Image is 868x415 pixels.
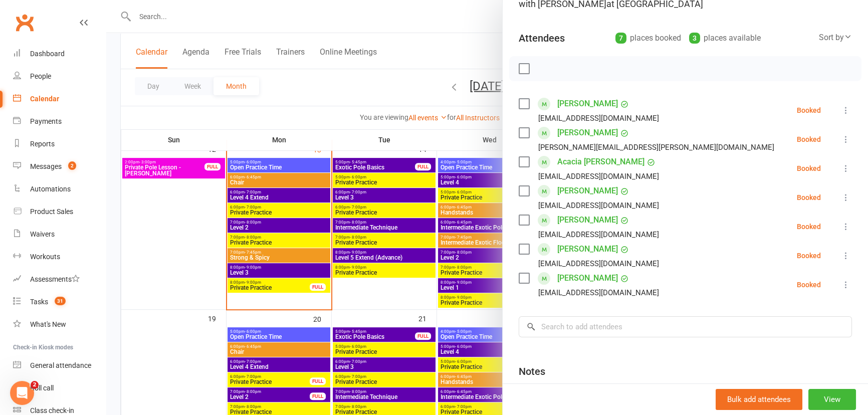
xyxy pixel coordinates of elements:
[68,161,76,170] span: 2
[797,252,821,259] div: Booked
[13,377,106,399] a: Roll call
[615,31,681,45] div: places booked
[538,170,659,183] div: [EMAIL_ADDRESS][DOMAIN_NAME]
[30,320,66,328] div: What's New
[557,125,618,141] a: [PERSON_NAME]
[13,223,106,246] a: Waivers
[30,140,55,148] div: Reports
[12,10,37,35] a: Clubworx
[519,364,545,378] div: Notes
[31,381,39,389] span: 2
[30,230,55,238] div: Waivers
[557,241,618,257] a: [PERSON_NAME]
[13,88,106,110] a: Calendar
[13,354,106,377] a: General attendance kiosk mode
[13,110,106,133] a: Payments
[557,183,618,199] a: [PERSON_NAME]
[557,270,618,286] a: [PERSON_NAME]
[538,199,659,212] div: [EMAIL_ADDRESS][DOMAIN_NAME]
[538,257,659,270] div: [EMAIL_ADDRESS][DOMAIN_NAME]
[538,141,774,154] div: [PERSON_NAME][EMAIL_ADDRESS][PERSON_NAME][DOMAIN_NAME]
[519,381,852,393] div: Add notes for this class / appointment below
[30,50,65,58] div: Dashboard
[797,165,821,172] div: Booked
[30,117,62,125] div: Payments
[13,291,106,313] a: Tasks 31
[538,228,659,241] div: [EMAIL_ADDRESS][DOMAIN_NAME]
[519,316,852,337] input: Search to add attendees
[538,112,659,125] div: [EMAIL_ADDRESS][DOMAIN_NAME]
[689,31,761,45] div: places available
[30,72,51,80] div: People
[13,246,106,268] a: Workouts
[797,136,821,143] div: Booked
[30,162,62,170] div: Messages
[557,96,618,112] a: [PERSON_NAME]
[797,107,821,114] div: Booked
[615,33,626,44] div: 7
[30,361,91,369] div: General attendance
[797,281,821,288] div: Booked
[538,286,659,299] div: [EMAIL_ADDRESS][DOMAIN_NAME]
[30,253,60,261] div: Workouts
[13,268,106,291] a: Assessments
[797,194,821,201] div: Booked
[10,381,34,405] iframe: Intercom live chat
[55,297,66,305] span: 31
[30,275,80,283] div: Assessments
[30,185,71,193] div: Automations
[30,406,74,414] div: Class check-in
[30,95,59,103] div: Calendar
[13,155,106,178] a: Messages 2
[13,65,106,88] a: People
[557,212,618,228] a: [PERSON_NAME]
[557,154,644,170] a: Acacia [PERSON_NAME]
[13,313,106,336] a: What's New
[30,384,54,392] div: Roll call
[716,389,802,410] button: Bulk add attendees
[519,31,565,45] div: Attendees
[30,207,73,216] div: Product Sales
[689,33,700,44] div: 3
[819,31,852,44] div: Sort by
[13,133,106,155] a: Reports
[13,43,106,65] a: Dashboard
[808,389,856,410] button: View
[30,298,48,306] div: Tasks
[13,178,106,200] a: Automations
[797,223,821,230] div: Booked
[13,200,106,223] a: Product Sales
